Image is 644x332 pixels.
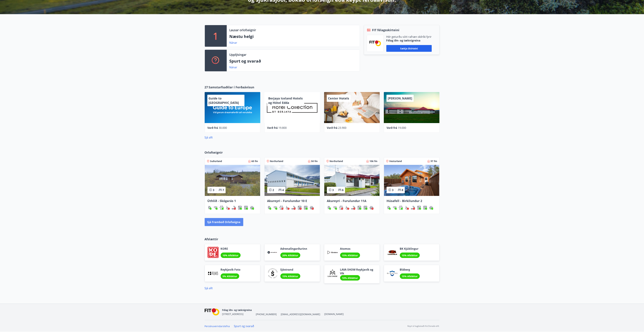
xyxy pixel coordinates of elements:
div: Reykingar / Vape [411,206,415,210]
span: 3 [332,188,334,192]
div: Reykingar / Vape [292,206,296,210]
span: 50 fm [311,160,318,163]
div: Aðgengi fyrir hjólastól [405,206,409,210]
span: Orlofseignir [205,150,223,155]
span: [EMAIL_ADDRESS][DOMAIN_NAME] [281,313,320,316]
div: Gasgrill [387,206,391,210]
div: Þvottavél [417,206,421,210]
div: Gasgrill [267,206,271,210]
span: 7 [223,188,224,192]
img: pxcaIm5dSOV3FS4whs1soiYWTwFQvksT25a9J10C.svg [339,206,343,210]
img: QNIUl6Cv9L9rHgMXwuzGLuiJOj7RKqxk9mBFPqjq.svg [292,206,296,210]
img: Dl16BY4EX9PAW649lg1C3oBuIaAsR6QVDQBO2cTm.svg [238,206,242,210]
span: 2 [273,188,274,192]
span: 106 fm [370,160,378,163]
img: QNIUl6Cv9L9rHgMXwuzGLuiJOj7RKqxk9mBFPqjq.svg [411,206,415,210]
span: 15% Afsláttur [282,275,298,278]
p: Upplýsingar [229,52,246,57]
span: 19.000 [398,126,406,130]
p: Lausar orlofseignir [229,28,256,32]
a: [DOMAIN_NAME] [324,312,344,316]
div: Heitur pottur [369,206,374,210]
span: 3 [392,188,394,192]
div: Þráðlaust net [214,206,218,210]
span: Atomos [340,247,360,251]
div: Gasgrill [208,206,212,210]
div: Gæludýr [339,206,343,210]
span: 20% Afsláttur [282,254,298,257]
span: Akureyri - Furulundur 11A [327,199,366,203]
p: Hér geturðu sótt rafræn skilríki fyrir [386,35,432,39]
div: Uppþvottavél [363,206,367,210]
div: Heitur pottur [310,206,314,210]
img: QNIUl6Cv9L9rHgMXwuzGLuiJOj7RKqxk9mBFPqjq.svg [351,206,355,210]
span: Berjaya Iceland Hotels og Hótel Edda [268,96,303,105]
img: ZXjrS3QKesehq6nQAPjaRuRTI364z8ohTALB4wBr.svg [208,206,212,210]
span: 30.000 [219,126,227,130]
span: 10% Afsláttur [223,254,239,257]
img: FPQVkF9lTnNbbaRSFyT17YYeljoOGk5m51IhT0bO.png [205,308,220,316]
img: 7hj2GulIrg6h11dFIpsIzg8Ak2vZaScVwTihwv8g.svg [363,206,367,210]
a: Persónuverndarstefna [205,325,230,328]
p: Afslættir [205,237,440,241]
img: Paella dish [205,165,260,196]
span: 27 [205,85,208,89]
span: Suðurland [210,160,222,163]
span: 3 [213,188,214,192]
span: 19.800 [279,126,287,130]
img: Dl16BY4EX9PAW649lg1C3oBuIaAsR6QVDQBO2cTm.svg [357,206,361,210]
span: Félag iðn- og tæknigreina [222,308,252,312]
img: Paella dish [265,165,320,196]
img: h89QDIuHlAdpqTriuIvuEWkTH976fOgBEOOeu1mi.svg [369,206,374,210]
img: 8IYIKVZQyRlUC6HQIIUSdjpPGRncJsz2RzLgWvp4.svg [226,206,230,210]
span: Guide to [GEOGRAPHIC_DATA] [209,96,239,105]
span: 8 [402,188,403,192]
span: Reykjavik Foto [221,268,241,271]
a: Nánar [229,41,237,45]
span: LAVA SHOW Reykjavík og Vík [340,268,377,275]
span: Úthlíð - Skógarás 1 [208,199,236,203]
img: ZXjrS3QKesehq6nQAPjaRuRTI364z8ohTALB4wBr.svg [327,206,331,210]
div: Aðgengi fyrir hjólastól [285,206,290,210]
span: [PERSON_NAME] [388,96,412,100]
p: Spurt og svarað [229,58,357,64]
span: Samstarfsaðilar í Ferðaávísun [209,85,254,89]
img: h89QDIuHlAdpqTriuIvuEWkTH976fOgBEOOeu1mi.svg [429,206,433,210]
div: Gæludýr [220,206,224,210]
p: Keyrt á hugbúnaði frá Dorado ehf. [408,325,440,328]
span: 6 [342,188,344,192]
img: h89QDIuHlAdpqTriuIvuEWkTH976fOgBEOOeu1mi.svg [250,206,254,210]
div: Reykingar / Vape [232,206,236,210]
img: ZXjrS3QKesehq6nQAPjaRuRTI364z8ohTALB4wBr.svg [387,206,391,210]
img: QNIUl6Cv9L9rHgMXwuzGLuiJOj7RKqxk9mBFPqjq.svg [232,206,236,210]
img: Dl16BY4EX9PAW649lg1C3oBuIaAsR6QVDQBO2cTm.svg [417,206,421,210]
span: Norðurland [330,160,343,163]
img: ZXjrS3QKesehq6nQAPjaRuRTI364z8ohTALB4wBr.svg [267,206,271,210]
span: 15% Afsláttur [342,254,358,257]
span: 23.900 [338,126,347,130]
div: Uppþvottavél [304,206,308,210]
img: Dl16BY4EX9PAW649lg1C3oBuIaAsR6QVDQBO2cTm.svg [298,206,302,210]
div: Þráðlaust net [333,206,337,210]
span: [PHONE_NUMBER] [256,313,277,316]
span: 60 fm [252,160,258,163]
span: Norðurland [270,160,283,163]
img: HJRyFFsYp6qjeUYhR4dAD8CaCEsnIFYZ05miwXoh.svg [393,206,397,210]
button: Sjá framboð orlofseigna [205,218,243,226]
a: Sjá allt [205,136,213,139]
span: 4 [282,188,284,192]
img: 7hj2GulIrg6h11dFIpsIzg8Ak2vZaScVwTihwv8g.svg [244,206,248,210]
div: Aðgengi fyrir hjólastól [226,206,230,210]
a: Sjá allt [205,286,213,290]
span: 15% Afsláttur [402,275,418,278]
img: 8IYIKVZQyRlUC6HQIIUSdjpPGRncJsz2RzLgWvp4.svg [405,206,409,210]
div: Þvottavél [298,206,302,210]
div: Þráðlaust net [393,206,397,210]
span: Verð frá [327,126,338,130]
span: Verð frá [208,126,218,130]
p: Næstu helgi [229,34,357,39]
img: pxcaIm5dSOV3FS4whs1soiYWTwFQvksT25a9J10C.svg [399,206,403,210]
img: 8IYIKVZQyRlUC6HQIIUSdjpPGRncJsz2RzLgWvp4.svg [285,206,290,210]
img: pxcaIm5dSOV3FS4whs1soiYWTwFQvksT25a9J10C.svg [220,206,224,210]
img: h89QDIuHlAdpqTriuIvuEWkTH976fOgBEOOeu1mi.svg [310,206,314,210]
